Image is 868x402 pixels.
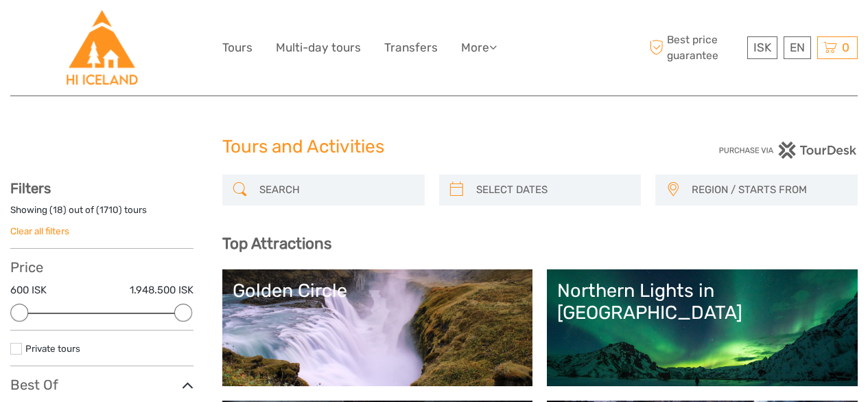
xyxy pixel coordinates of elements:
h3: Best Of [10,377,193,393]
a: Clear all filters [10,225,69,236]
h3: Price [10,259,193,276]
span: Best price guarantee [646,32,744,63]
label: 18 [53,203,63,216]
div: EN [784,36,811,59]
div: Showing ( ) out of ( ) tours [10,203,193,225]
a: More [461,38,497,58]
a: Transfers [384,38,438,58]
input: SELECT DATES [471,178,635,202]
input: SEARCH [254,178,418,202]
h1: Tours and Activities [222,136,646,158]
img: PurchaseViaTourDesk.png [718,142,858,159]
span: ISK [753,41,771,54]
img: Hostelling International [64,10,139,85]
span: 0 [840,41,852,54]
strong: Filters [10,180,51,197]
div: Northern Lights in [GEOGRAPHIC_DATA] [557,280,847,324]
b: Top Attractions [222,234,331,253]
a: Northern Lights in [GEOGRAPHIC_DATA] [557,280,847,376]
button: REGION / STARTS FROM [685,179,851,201]
a: Multi-day tours [276,38,361,58]
a: Golden Circle [233,280,523,376]
label: 600 ISK [10,283,47,298]
a: Tours [222,38,253,58]
div: Golden Circle [233,280,523,302]
label: 1.948.500 ISK [130,283,193,298]
label: 1710 [99,203,119,216]
a: Private tours [25,343,80,354]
